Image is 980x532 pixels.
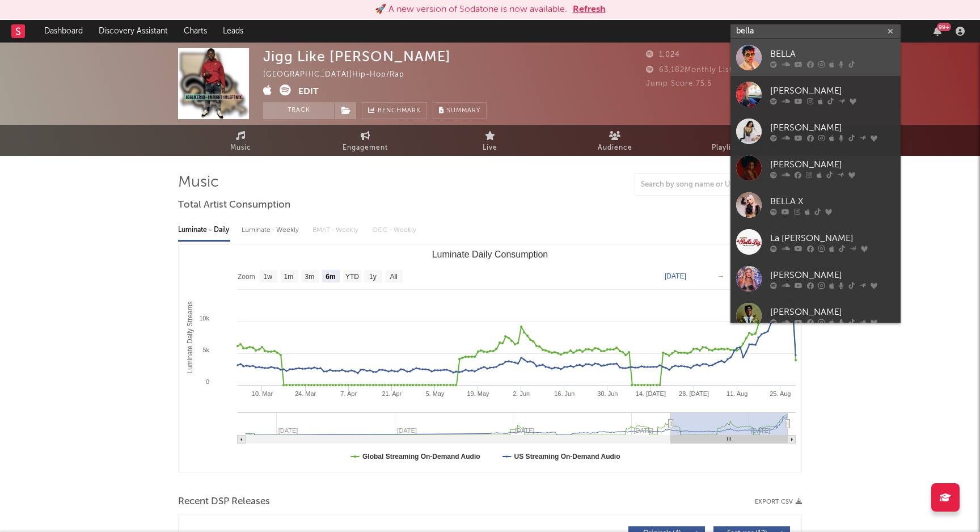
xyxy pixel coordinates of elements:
[726,390,747,397] text: 11. Aug
[264,273,273,281] text: 1w
[573,3,606,16] button: Refresh
[646,80,712,87] span: Jump Score: 75.5
[242,221,301,240] div: Luminate - Weekly
[362,453,480,461] text: Global Streaming On-Demand Audio
[343,141,388,155] span: Engagement
[230,141,251,155] span: Music
[345,273,359,281] text: YTD
[677,125,802,156] a: Playlists/Charts
[770,231,895,245] div: La [PERSON_NAME]
[597,390,618,397] text: 30. Jun
[382,390,402,397] text: 21. Apr
[665,272,686,280] text: [DATE]
[176,20,215,43] a: Charts
[178,125,303,156] a: Music
[730,113,901,150] a: [PERSON_NAME]
[730,24,901,39] input: Search for artists
[646,66,754,74] span: 63,182 Monthly Listeners
[284,273,294,281] text: 1m
[425,390,445,397] text: 5. May
[263,48,451,65] div: Jigg Like [PERSON_NAME]
[263,68,417,82] div: [GEOGRAPHIC_DATA] | Hip-Hop/Rap
[202,347,209,353] text: 5k
[770,121,895,134] div: [PERSON_NAME]
[552,125,677,156] a: Audience
[326,273,335,281] text: 6m
[730,39,901,76] a: BELLA
[303,125,428,156] a: Engagement
[598,141,632,155] span: Audience
[238,273,255,281] text: Zoom
[178,221,230,240] div: Luminate - Daily
[206,378,209,385] text: 0
[252,390,273,397] text: 10. Mar
[467,390,489,397] text: 19. May
[770,390,791,397] text: 25. Aug
[770,158,895,171] div: [PERSON_NAME]
[513,390,530,397] text: 2. Jun
[186,301,194,373] text: Luminate Daily Streams
[770,84,895,98] div: [PERSON_NAME]
[635,180,755,189] input: Search by song name or URL
[712,141,768,155] span: Playlists/Charts
[514,453,620,461] text: US Streaming On-Demand Audio
[179,245,801,472] svg: Luminate Daily Consumption
[91,20,176,43] a: Discovery Assistant
[36,20,91,43] a: Dashboard
[305,273,315,281] text: 3m
[298,85,319,99] button: Edit
[428,125,552,156] a: Live
[447,108,480,114] span: Summary
[483,141,497,155] span: Live
[730,150,901,187] a: [PERSON_NAME]
[646,51,680,58] span: 1,024
[369,273,377,281] text: 1y
[933,27,941,36] button: 99+
[937,23,951,31] div: 99 +
[390,273,397,281] text: All
[730,76,901,113] a: [PERSON_NAME]
[215,20,251,43] a: Leads
[554,390,575,397] text: 16. Jun
[362,102,427,119] a: Benchmark
[295,390,316,397] text: 24. Mar
[770,47,895,61] div: BELLA
[770,305,895,319] div: [PERSON_NAME]
[199,315,209,322] text: 10k
[717,272,724,280] text: →
[378,104,421,118] span: Benchmark
[432,250,548,259] text: Luminate Daily Consumption
[730,260,901,297] a: [PERSON_NAME]
[730,297,901,334] a: [PERSON_NAME]
[770,268,895,282] div: [PERSON_NAME]
[755,499,802,505] button: Export CSV
[263,102,334,119] button: Track
[340,390,357,397] text: 7. Apr
[433,102,487,119] button: Summary
[730,187,901,223] a: BELLA X
[770,195,895,208] div: BELLA X
[375,3,567,16] div: 🚀 A new version of Sodatone is now available.
[679,390,709,397] text: 28. [DATE]
[178,495,270,509] span: Recent DSP Releases
[636,390,666,397] text: 14. [DATE]
[178,199,290,212] span: Total Artist Consumption
[730,223,901,260] a: La [PERSON_NAME]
